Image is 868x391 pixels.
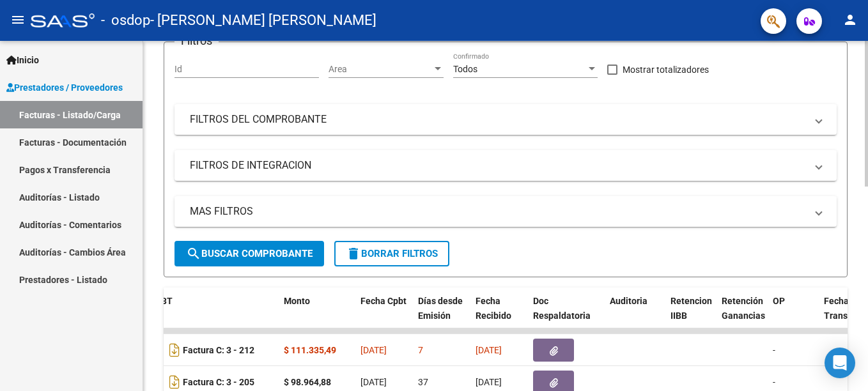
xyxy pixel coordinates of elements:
datatable-header-cell: Fecha Cpbt [355,287,413,344]
button: Buscar Comprobante [174,241,324,266]
mat-icon: person [842,12,858,27]
span: [DATE] [476,345,502,355]
mat-panel-title: FILTROS DEL COMPROBANTE [190,112,806,126]
span: 7 [418,345,423,355]
span: Mostrar totalizadores [623,62,709,77]
span: Doc Respaldatoria [533,296,591,321]
span: Fecha Recibido [476,296,511,321]
span: - osdop [101,6,150,34]
datatable-header-cell: Fecha Recibido [470,287,528,344]
datatable-header-cell: Auditoria [605,287,665,344]
span: Inicio [6,53,39,67]
span: Prestadores / Proveedores [6,80,123,95]
span: Todos [453,64,477,74]
span: - [773,345,775,355]
datatable-header-cell: Retención Ganancias [717,287,768,344]
datatable-header-cell: CPBT [144,287,279,344]
strong: Factura C: 3 - 205 [183,377,254,387]
span: [DATE] [360,377,387,387]
datatable-header-cell: Días desde Emisión [413,287,470,344]
mat-icon: delete [346,246,361,261]
span: [DATE] [476,377,502,387]
mat-expansion-panel-header: MAS FILTROS [174,196,837,227]
strong: $ 98.964,88 [284,377,331,387]
datatable-header-cell: Monto [279,287,355,344]
span: Monto [284,296,310,306]
mat-icon: search [186,246,201,261]
button: Borrar Filtros [334,241,449,266]
span: Fecha Cpbt [360,296,407,306]
mat-panel-title: MAS FILTROS [190,204,806,218]
span: Buscar Comprobante [186,248,313,259]
span: Area [329,64,432,75]
i: Descargar documento [166,340,183,360]
span: OP [773,296,785,306]
datatable-header-cell: Retencion IIBB [665,287,717,344]
mat-expansion-panel-header: FILTROS DE INTEGRACION [174,150,837,181]
mat-expansion-panel-header: FILTROS DEL COMPROBANTE [174,104,837,135]
span: Días desde Emisión [418,296,463,321]
span: Borrar Filtros [346,248,438,259]
div: Open Intercom Messenger [825,348,855,378]
span: 37 [418,377,428,387]
span: - [773,377,775,387]
span: [DATE] [360,345,387,355]
span: Retención Ganancias [722,296,765,321]
span: Retencion IIBB [670,296,712,321]
mat-panel-title: FILTROS DE INTEGRACION [190,158,806,172]
span: - [PERSON_NAME] [PERSON_NAME] [150,6,376,34]
strong: Factura C: 3 - 212 [183,345,254,355]
strong: $ 111.335,49 [284,345,336,355]
datatable-header-cell: Doc Respaldatoria [528,287,605,344]
h3: Filtros [174,32,219,50]
span: Auditoria [610,296,647,306]
mat-icon: menu [10,12,26,27]
datatable-header-cell: OP [768,287,819,344]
